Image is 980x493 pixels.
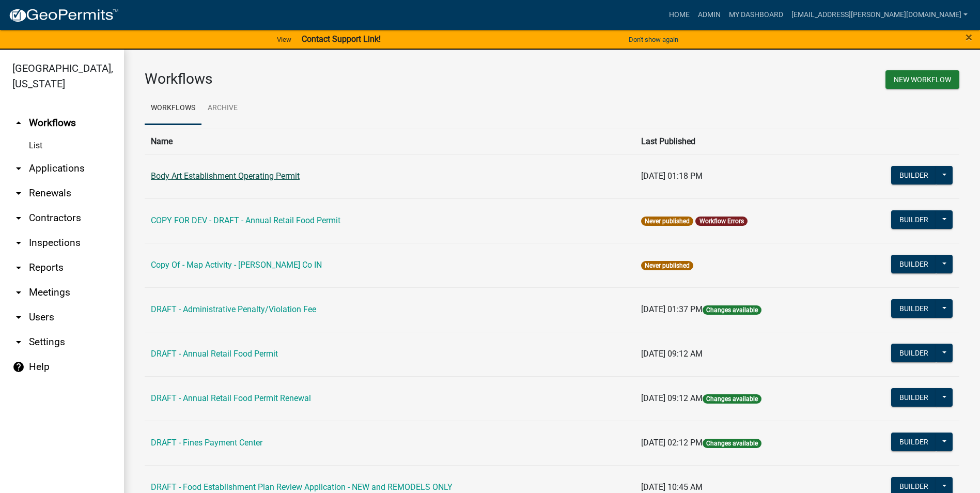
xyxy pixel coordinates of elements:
[641,393,703,403] span: [DATE] 09:12 AM
[145,70,545,88] h3: Workflows
[891,344,937,362] button: Builder
[151,171,300,181] a: Body Art Establishment Operating Permit
[145,92,201,125] a: Workflows
[703,305,761,315] span: Changes available
[151,304,316,314] a: DRAFT - Administrative Penalty/Violation Fee
[151,482,453,492] a: DRAFT - Food Establishment Plan Review Application - NEW and REMODELS ONLY
[12,117,25,129] i: arrow_drop_up
[725,5,787,25] a: My Dashboard
[151,260,322,270] a: Copy Of - Map Activity - [PERSON_NAME] Co IN
[641,304,703,314] span: [DATE] 01:37 PM
[694,5,725,25] a: Admin
[703,394,761,404] span: Changes available
[703,439,761,448] span: Changes available
[12,237,25,249] i: arrow_drop_down
[891,210,937,229] button: Builder
[665,5,694,25] a: Home
[641,261,693,270] span: Never published
[641,482,703,492] span: [DATE] 10:45 AM
[787,5,972,25] a: [EMAIL_ADDRESS][PERSON_NAME][DOMAIN_NAME]
[302,34,381,44] strong: Contact Support Link!
[635,129,843,154] th: Last Published
[641,438,703,448] span: [DATE] 02:12 PM
[885,70,959,89] button: New Workflow
[625,31,682,48] button: Don't show again
[273,31,295,48] a: View
[699,218,744,225] a: Workflow Errors
[151,438,262,448] a: DRAFT - Fines Payment Center
[641,217,693,226] span: Never published
[12,261,25,274] i: arrow_drop_down
[12,212,25,224] i: arrow_drop_down
[12,187,25,199] i: arrow_drop_down
[12,311,25,323] i: arrow_drop_down
[966,31,972,43] button: Close
[891,433,937,451] button: Builder
[145,129,635,154] th: Name
[641,171,703,181] span: [DATE] 01:18 PM
[891,299,937,318] button: Builder
[12,361,25,373] i: help
[891,255,937,273] button: Builder
[641,349,703,359] span: [DATE] 09:12 AM
[151,393,311,403] a: DRAFT - Annual Retail Food Permit Renewal
[891,388,937,407] button: Builder
[12,336,25,348] i: arrow_drop_down
[151,349,278,359] a: DRAFT - Annual Retail Food Permit
[966,30,972,44] span: ×
[12,286,25,299] i: arrow_drop_down
[12,162,25,175] i: arrow_drop_down
[891,166,937,184] button: Builder
[151,215,340,225] a: COPY FOR DEV - DRAFT - Annual Retail Food Permit
[201,92,244,125] a: Archive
